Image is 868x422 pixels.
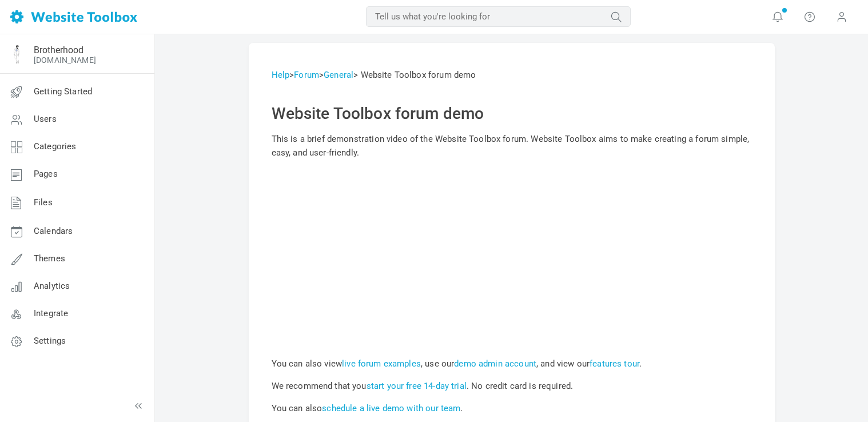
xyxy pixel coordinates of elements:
[272,70,476,80] span: > > > Website Toolbox forum demo
[322,403,460,413] a: schedule a live demo with our team
[590,359,639,369] a: features tour
[272,379,752,393] p: We recommend that you . No credit card is required.
[34,308,68,319] span: Integrate
[34,336,66,346] span: Settings
[272,104,752,124] h2: Website Toolbox forum demo
[272,401,752,415] p: You can also .
[324,70,353,80] a: General
[366,6,631,27] input: Tell us what you're looking for
[34,253,65,264] span: Themes
[34,197,53,208] span: Files
[7,45,26,63] img: Facebook%20Profile%20Pic%20Guy%20Blue%20Best.png
[34,169,58,179] span: Pages
[272,357,752,371] p: You can also view , use our , and view our .
[367,381,467,391] a: start your free 14-day trial
[34,226,73,236] span: Calendars
[34,114,57,124] span: Users
[34,281,70,291] span: Analytics
[294,70,319,80] a: Forum
[34,141,77,152] span: Categories
[272,70,290,80] a: Help
[342,359,421,369] a: live forum examples
[454,359,536,369] a: demo admin account
[34,55,96,65] a: [DOMAIN_NAME]
[272,132,752,160] p: This is a brief demonstration video of the Website Toolbox forum. Website Toolbox aims to make cr...
[34,86,92,97] span: Getting Started
[34,45,83,55] a: Brotherhood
